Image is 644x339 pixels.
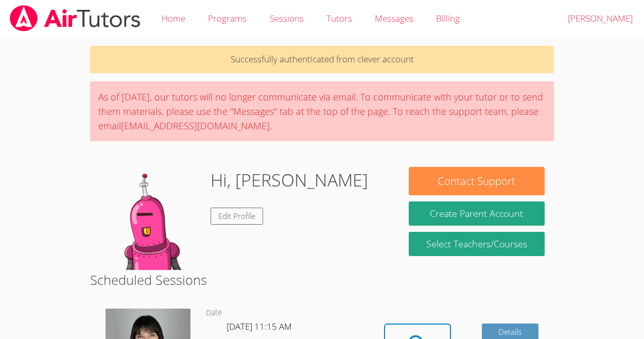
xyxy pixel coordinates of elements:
[206,307,222,319] dt: Date
[9,5,142,31] img: airtutors_banner-c4298cdbf04f3fff15de1276eac7730deb9818008684d7c2e4769d2f7ddbe033.png
[90,270,554,290] h2: Scheduled Sessions
[211,208,263,225] a: Edit Profile
[211,167,368,193] h1: Hi, [PERSON_NAME]
[409,232,545,256] a: Select Teachers/Courses
[90,81,554,141] div: As of [DATE], our tutors will no longer communicate via email. To communicate with your tutor or ...
[409,201,545,226] button: Create Parent Account
[375,12,413,24] span: Messages
[227,320,292,332] span: [DATE] 11:15 AM
[409,167,545,195] button: Contact Support
[99,167,202,270] img: default.png
[90,46,554,73] p: Successfully authenticated from clever account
